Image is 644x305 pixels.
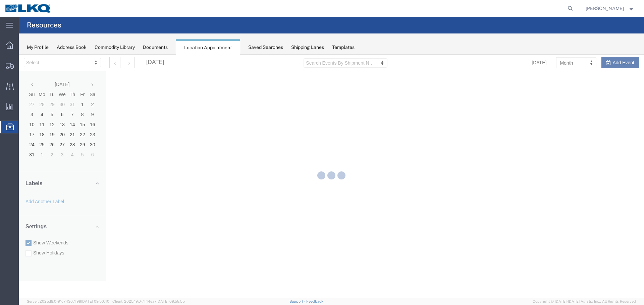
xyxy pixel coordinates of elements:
[5,3,52,13] img: logo
[57,44,87,51] div: Address Book
[27,299,109,303] span: Server: 2025.19.0-91c74307f99
[95,44,135,51] div: Commodity Library
[27,17,61,33] h4: Resources
[248,44,283,51] div: Saved Searches
[533,299,636,304] span: Copyright © [DATE]-[DATE] Agistix Inc., All Rights Reserved
[81,299,109,303] span: [DATE] 09:50:40
[143,44,168,51] div: Documents
[176,40,240,55] div: Location Appointment
[157,299,185,303] span: [DATE] 09:58:55
[289,299,306,303] a: Support
[27,44,49,51] div: My Profile
[306,299,323,303] a: Feedback
[586,5,624,12] span: Lea Merryweather
[332,44,355,51] div: Templates
[291,44,324,51] div: Shipping Lanes
[112,299,185,303] span: Client: 2025.19.0-7f44ea7
[585,4,635,12] button: [PERSON_NAME]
